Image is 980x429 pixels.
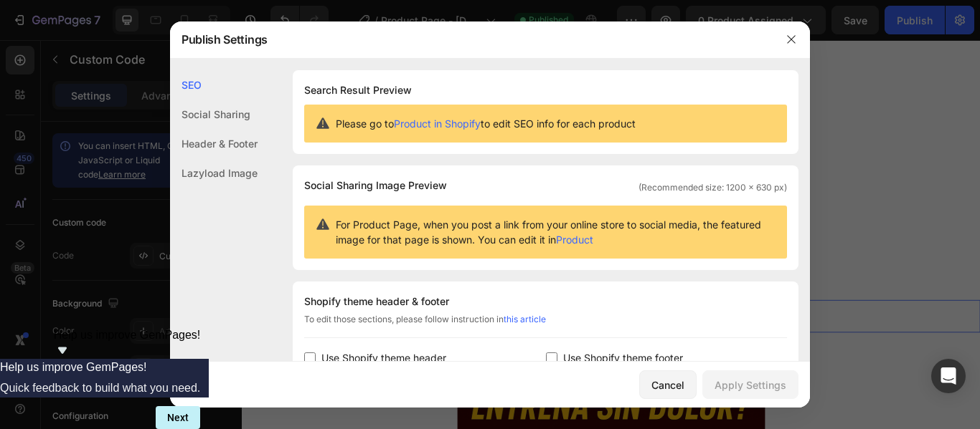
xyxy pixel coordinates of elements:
[170,129,258,158] div: Header & Footer
[639,181,787,194] span: (Recommended size: 1200 x 630 px)
[304,293,787,310] div: Shopify theme header & footer
[394,117,481,130] a: Product in Shopify
[702,370,798,399] button: Apply Settings
[556,233,593,246] a: Product
[639,370,697,399] button: Cancel
[304,82,787,99] h1: Search Result Preview
[304,177,447,194] span: Social Sharing Image Preview
[651,377,684,392] div: Cancel
[304,313,787,338] div: To edit those sections, please follow instruction in
[170,158,258,188] div: Lazyload Image
[18,283,79,296] div: Custom Code
[170,100,258,129] div: Social Sharing
[54,329,201,359] button: Show survey - Help us improve GemPages!
[336,217,776,247] span: For Product Page, when you post a link from your online store to social media, the featured image...
[54,329,201,341] span: Help us improve GemPages!
[504,314,546,324] a: this article
[170,21,773,58] div: Publish Settings
[563,350,683,367] span: Use Shopify theme footer
[170,70,258,100] div: SEO
[321,350,446,367] span: Use Shopify theme header
[931,359,966,393] div: Open Intercom Messenger
[715,377,786,392] div: Apply Settings
[336,116,636,131] span: Please go to to edit SEO info for each product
